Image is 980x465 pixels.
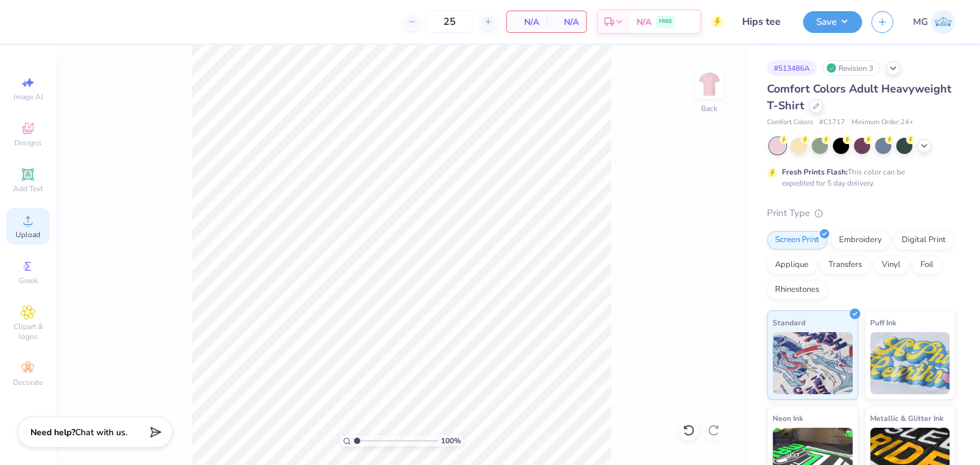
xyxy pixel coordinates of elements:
[782,167,848,177] strong: Fresh Prints Flash:
[14,138,42,148] span: Designs
[773,412,803,425] span: Neon Ink
[870,316,896,329] span: Puff Ink
[19,276,38,286] span: Greek
[697,72,722,97] img: Back
[767,256,817,274] div: Applique
[701,103,717,114] div: Back
[820,256,870,274] div: Transfers
[931,10,955,34] img: Mary Grace
[16,230,40,240] span: Upload
[782,166,935,189] div: This color can be expedited for 5 day delivery.
[637,16,651,29] span: N/A
[913,10,955,34] a: MG
[767,206,955,220] div: Print Type
[912,256,941,274] div: Foil
[554,16,579,29] span: N/A
[425,11,474,33] input: – –
[803,11,862,33] button: Save
[831,231,890,250] div: Embroidery
[13,184,43,194] span: Add Text
[75,427,127,438] span: Chat with us.
[870,332,950,394] img: Puff Ink
[13,377,43,387] span: Decorate
[767,117,813,128] span: Comfort Colors
[773,332,853,394] img: Standard
[913,15,928,29] span: MG
[14,92,43,102] span: Image AI
[773,316,805,329] span: Standard
[514,16,539,29] span: N/A
[823,60,880,76] div: Revision 3
[767,231,827,250] div: Screen Print
[819,117,845,128] span: # C1717
[733,9,794,34] input: Untitled Design
[870,412,943,425] span: Metallic & Glitter Ink
[767,81,951,113] span: Comfort Colors Adult Heavyweight T-Shirt
[659,17,672,26] span: FREE
[894,231,954,250] div: Digital Print
[767,60,817,76] div: # 513486A
[30,427,75,438] strong: Need help?
[6,322,50,341] span: Clipart & logos
[767,281,827,299] div: Rhinestones
[441,435,461,446] span: 100 %
[874,256,909,274] div: Vinyl
[851,117,914,128] span: Minimum Order: 24 +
